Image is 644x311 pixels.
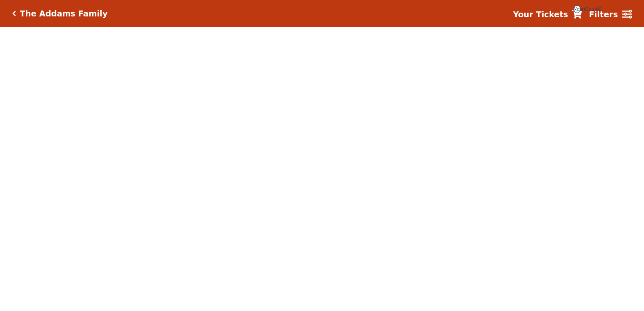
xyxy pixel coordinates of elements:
a: Click here to go back to filters [12,11,16,16]
strong: Filters [589,10,618,19]
a: Filters [589,8,632,21]
span: {{cartCount}} [573,5,581,13]
strong: Your Tickets [513,10,568,19]
h5: The Addams Family [20,9,107,19]
a: Your Tickets {{cartCount}} [513,8,582,21]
